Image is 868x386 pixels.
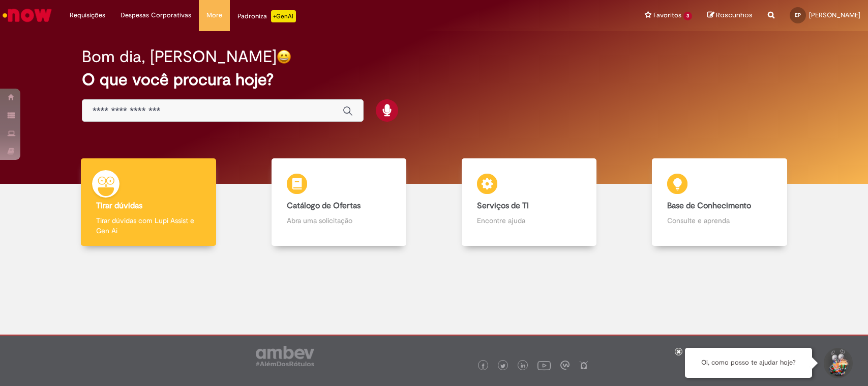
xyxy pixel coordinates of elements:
p: Encontre ajuda [477,215,581,226]
img: logo_footer_naosei.png [579,361,588,370]
span: Despesas Corporativas [121,10,191,20]
span: [PERSON_NAME] [809,11,860,19]
p: Tirar dúvidas com Lupi Assist e Gen Ai [96,215,200,236]
button: Iniciar Conversa de Suporte [822,348,853,378]
span: More [206,10,222,20]
img: logo_footer_linkedin.png [521,363,526,369]
span: EP [795,12,801,18]
span: 3 [683,12,692,20]
b: Serviços de TI [477,201,529,211]
img: happy-face.png [277,49,291,64]
a: Base de Conhecimento Consulte e aprenda [624,158,815,246]
img: logo_footer_youtube.png [537,359,551,372]
a: Tirar dúvidas Tirar dúvidas com Lupi Assist e Gen Ai [53,158,244,246]
p: Consulte e aprenda [667,215,771,226]
img: logo_footer_facebook.png [481,364,486,369]
span: Requisições [70,10,105,20]
b: Catálogo de Ofertas [287,201,361,211]
b: Base de Conhecimento [667,201,751,211]
div: Padroniza [237,10,296,22]
img: ServiceNow [1,5,53,25]
img: logo_footer_ambev_rotulo_gray.png [256,346,314,366]
div: Oi, como posso te ajudar hoje? [685,348,812,378]
b: Tirar dúvidas [96,201,142,211]
span: Favoritos [653,10,681,20]
img: logo_footer_twitter.png [500,364,505,369]
span: Rascunhos [716,10,753,20]
img: logo_footer_workplace.png [560,361,570,370]
p: +GenAi [271,10,296,22]
a: Rascunhos [707,11,753,20]
a: Serviços de TI Encontre ajuda [434,158,624,246]
p: Abra uma solicitação [287,215,391,226]
h2: Bom dia, [PERSON_NAME] [82,48,277,66]
a: Catálogo de Ofertas Abra uma solicitação [244,158,434,246]
h2: O que você procura hoje? [82,71,786,89]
